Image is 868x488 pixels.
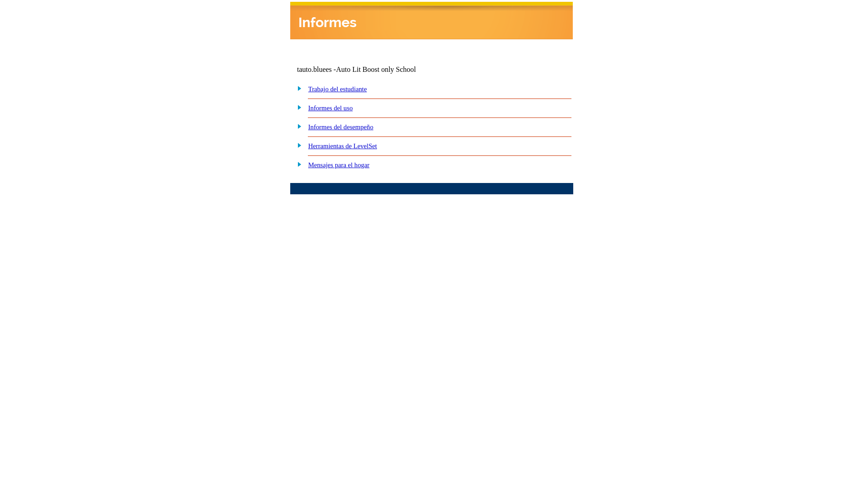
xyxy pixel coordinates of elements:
img: plus.gif [292,103,302,111]
a: Informes del desempeño [308,123,373,131]
img: plus.gif [292,160,302,168]
img: plus.gif [292,141,302,149]
img: plus.gif [292,84,302,92]
a: Herramientas de LevelSet [308,142,377,150]
td: tauto.bluees - [297,66,463,74]
a: Trabajo del estudiante [308,85,367,93]
img: header [290,2,573,39]
a: Mensajes para el hogar [308,161,370,169]
a: Informes del uso [308,104,353,112]
nobr: Auto Lit Boost only School [336,66,416,73]
img: plus.gif [292,122,302,130]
